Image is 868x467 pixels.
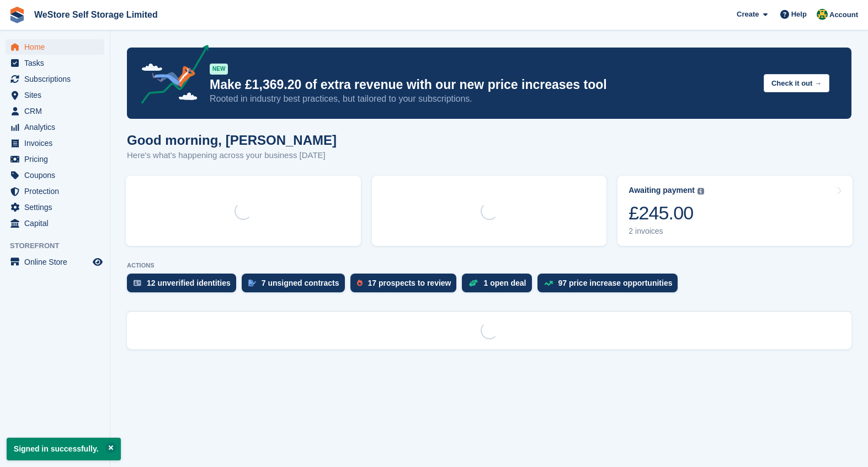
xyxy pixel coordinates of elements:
[7,438,121,460] p: Signed in successfully.
[24,151,90,167] span: Pricing
[132,45,209,108] img: price-adjustments-announcement-icon-8257ccfd72463d97f412b2fc003d46551f7dbcb40ab6d574587a9cd5c0d94...
[558,279,673,287] div: 97 price increase opportunities
[791,9,807,20] span: Help
[24,200,90,215] span: Settings
[24,167,90,183] span: Coupons
[468,279,478,287] img: deal-1b604bf984904fb50ccaf53a9ad4b4a5d6e5aea283cecdc64d6e3604feb123c2.svg
[462,274,537,298] a: 1 open deal
[368,279,451,287] div: 17 prospects to review
[248,280,256,286] img: contract_signature_icon-13c848040528278c33f63329250d36e43548de30e8caae1d1a13099fd9432cc5.svg
[210,93,755,105] p: Rooted in industry best practices, but tailored to your subscriptions.
[6,183,104,199] a: menu
[817,9,828,20] img: James Buffoni
[697,188,704,195] img: icon-info-grey-7440780725fd019a000dd9b08b2336e03edf1995a4989e88bcd33f0948082b44.svg
[537,274,684,298] a: 97 price increase opportunities
[24,71,90,87] span: Subscriptions
[91,255,104,269] a: Preview store
[6,216,104,231] a: menu
[9,7,25,23] img: stora-icon-8386f47178a22dfd0bd8f6a31ec36ba5ce8667c1dd55bd0f319d3a0aa187defe.svg
[6,151,104,167] a: menu
[617,176,853,246] a: Awaiting payment £245.00 2 invoices
[24,135,90,151] span: Invoices
[127,262,851,269] p: ACTIONS
[127,274,242,298] a: 12 unverified identities
[147,279,231,287] div: 12 unverified identities
[210,77,755,93] p: Make £1,369.20 of extra revenue with our new price increases tool
[6,87,104,103] a: menu
[134,280,141,286] img: verify_identity-adf6edd0f0f0b5bbfe63781bf79b02c33cf7c696d77639b501bdc392416b5a36.svg
[6,39,104,55] a: menu
[6,71,104,87] a: menu
[24,39,90,55] span: Home
[6,167,104,183] a: menu
[6,119,104,135] a: menu
[629,186,695,195] div: Awaiting payment
[127,133,337,148] h1: Good morning, [PERSON_NAME]
[544,281,553,286] img: price_increase_opportunities-93ffe204e8149a01c8c9dc8f82e8f89637d9d84a8eef4429ea346261dce0b2c0.svg
[829,9,858,20] span: Account
[242,274,350,298] a: 7 unsigned contracts
[24,183,90,199] span: Protection
[24,119,90,135] span: Analytics
[24,103,90,119] span: CRM
[210,64,228,75] div: NEW
[737,9,759,20] span: Create
[764,74,829,92] button: Check it out →
[10,240,110,251] span: Storefront
[24,55,90,71] span: Tasks
[24,216,90,231] span: Capital
[357,280,363,286] img: prospect-51fa495bee0391a8d652442698ab0144808aea92771e9ea1ae160a38d050c398.svg
[6,135,104,151] a: menu
[30,6,162,24] a: WeStore Self Storage Limited
[629,202,704,224] div: £245.00
[6,254,104,270] a: menu
[350,274,462,298] a: 17 prospects to review
[262,279,339,287] div: 7 unsigned contracts
[6,200,104,215] a: menu
[24,254,90,270] span: Online Store
[127,149,337,162] p: Here's what's happening across your business [DATE]
[24,87,90,103] span: Sites
[483,279,526,287] div: 1 open deal
[6,103,104,119] a: menu
[6,55,104,71] a: menu
[629,227,704,236] div: 2 invoices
